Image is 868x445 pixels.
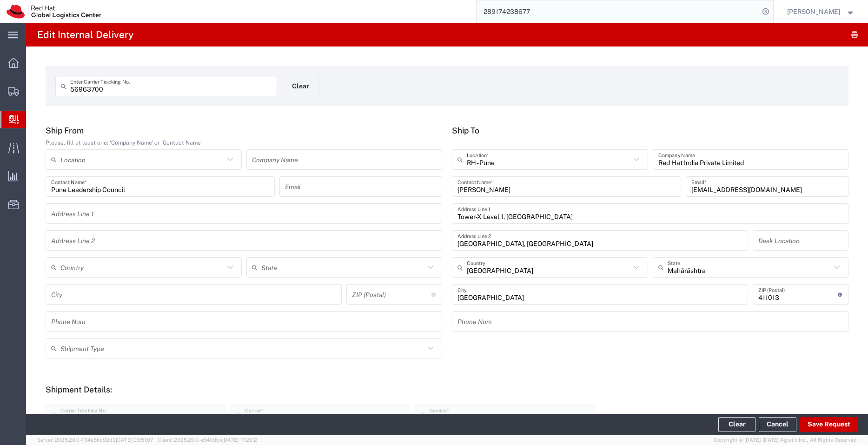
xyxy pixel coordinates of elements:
span: [DATE] 17:21:12 [222,437,257,443]
button: Clear [718,417,755,432]
span: Pallav Sen Gupta [787,7,840,17]
span: Server: 2025.20.0-734e5bc92d9 [37,437,153,443]
div: Please, fill at least one: 'Company Name' or 'Contact Name' [46,139,442,147]
input: Search for shipment number, reference number [477,0,759,23]
h4: Edit Internal Delivery [37,23,133,46]
button: Save Request [800,417,858,432]
h5: Shipment Details: [46,385,848,394]
img: logo [7,5,101,19]
a: Cancel [759,417,796,432]
button: [PERSON_NAME] [787,6,855,17]
span: [DATE] 09:51:07 [116,437,153,443]
span: Copyright © [DATE]-[DATE] Agistix Inc., All Rights Reserved [714,436,857,444]
h5: Ship To [452,126,848,135]
h5: Ship From [46,126,442,135]
button: Clear [282,76,319,96]
span: Client: 2025.20.0-e640dba [158,437,257,443]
